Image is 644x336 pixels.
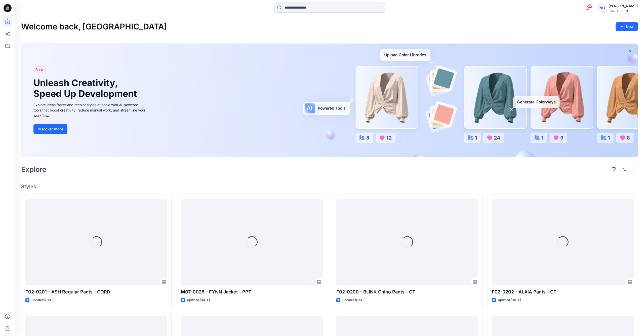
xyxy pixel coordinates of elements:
[25,288,167,295] p: F02-0201 - ASH Regular Pants - CORD
[492,288,634,295] p: F02-0202 - ALAIA Pants - CT
[21,183,638,190] h4: Styles
[21,165,47,173] h2: Explore
[587,4,593,8] span: 46
[36,66,44,72] span: New
[181,288,323,295] p: M07-0028 - FYNN Jacket - PPT
[336,288,478,295] p: F02-0200 - BLINK Chino Pants - CT
[498,297,521,303] p: Updated [DATE]
[609,3,638,9] div: [PERSON_NAME]
[609,9,638,13] div: Evo LAB SGN
[33,78,139,99] h1: Unleash Creativity, Speed Up Development
[616,22,638,31] button: New
[342,297,365,303] p: Updated [DATE]
[33,124,147,134] a: Discover more
[187,297,210,303] p: Updated [DATE]
[597,4,607,13] div: NH
[33,124,67,134] button: Discover more
[31,297,54,303] p: Updated [DATE]
[33,102,147,118] div: Explore ideas faster and recolor styles at scale with AI-powered tools that boost creativity, red...
[21,22,167,31] h2: Welcome back, [GEOGRAPHIC_DATA]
